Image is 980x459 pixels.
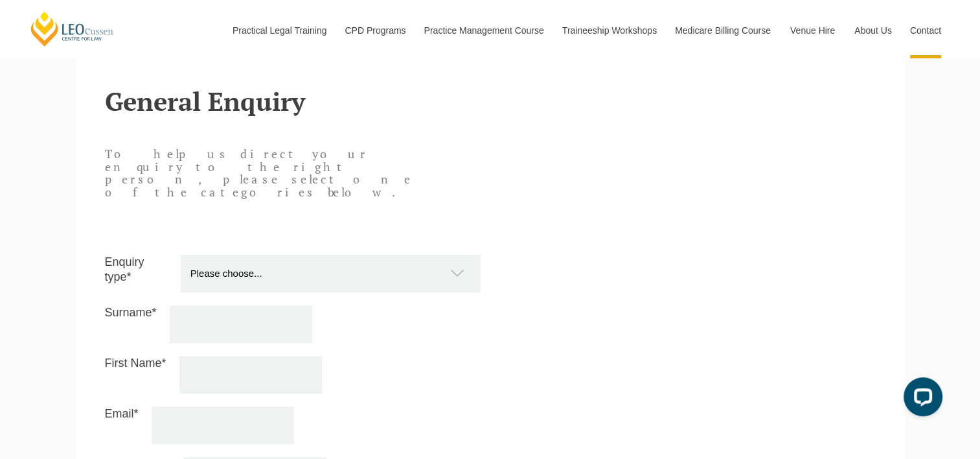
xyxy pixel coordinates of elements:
[105,87,876,115] h2: General Enquiry
[845,3,900,58] a: About Us
[781,3,845,58] a: Venue Hire
[105,305,157,340] label: Surname*
[553,3,665,58] a: Traineeship Workshops
[335,3,414,58] a: CPD Programs
[893,372,948,427] iframe: LiveChat chat widget
[105,406,139,441] label: Email*
[105,356,166,390] label: First Name*
[900,3,951,58] a: Contact
[29,10,115,47] a: [PERSON_NAME] Centre for Law
[665,3,781,58] a: Medicare Billing Course
[105,255,168,289] label: Enquiry type*
[223,3,336,58] a: Practical Legal Training
[105,148,415,199] p: To help us direct your enquiry to the right person, please select one of the categories below.
[415,3,553,58] a: Practice Management Course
